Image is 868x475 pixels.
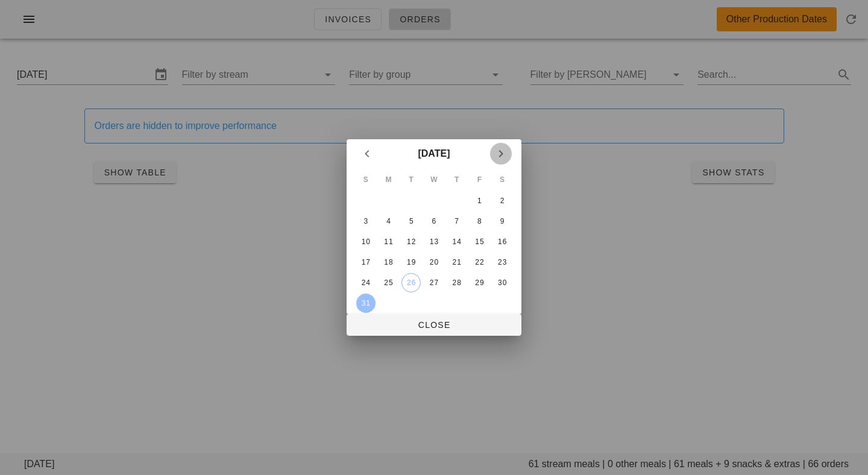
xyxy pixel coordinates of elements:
th: T [446,169,468,190]
button: 31 [356,294,376,313]
th: M [378,169,400,190]
button: Previous month [356,143,378,165]
button: 11 [379,232,398,251]
button: 9 [492,212,512,231]
button: 20 [424,253,444,272]
button: 7 [447,212,467,231]
div: 24 [356,278,376,287]
button: 25 [379,273,398,292]
button: 10 [356,232,376,251]
div: 31 [356,299,376,307]
button: 12 [401,232,421,251]
div: 6 [424,217,444,225]
div: 28 [447,278,467,287]
div: 4 [379,217,398,225]
div: 1 [470,197,489,205]
button: 26 [401,273,421,292]
th: F [469,169,491,190]
button: 24 [356,273,376,292]
button: 13 [424,232,444,251]
div: 10 [356,237,376,246]
div: 22 [470,258,489,266]
th: S [355,169,377,190]
div: 2 [492,197,512,205]
button: [DATE] [413,142,454,166]
button: Close [347,314,521,336]
button: 8 [470,212,489,231]
div: 20 [424,258,444,266]
div: 13 [424,237,444,246]
div: 16 [492,237,512,246]
button: 28 [447,273,467,292]
button: Next month [490,143,512,165]
button: 23 [492,253,512,272]
button: 30 [492,273,512,292]
button: 15 [470,232,489,251]
div: 29 [470,278,489,287]
div: 7 [447,217,467,225]
button: 19 [401,253,421,272]
div: 27 [424,278,444,287]
div: 17 [356,258,376,266]
button: 27 [424,273,444,292]
button: 21 [447,253,467,272]
div: 5 [401,217,421,225]
th: W [423,169,445,190]
th: S [491,169,513,190]
button: 16 [492,232,512,251]
button: 6 [424,212,444,231]
button: 1 [470,191,489,210]
div: 9 [492,217,512,225]
div: 3 [356,217,376,225]
div: 30 [492,278,512,287]
button: 17 [356,253,376,272]
button: 2 [492,191,512,210]
button: 5 [401,212,421,231]
div: 8 [470,217,489,225]
button: 14 [447,232,467,251]
button: 18 [379,253,398,272]
div: 25 [379,278,398,287]
div: 12 [401,237,421,246]
div: 19 [401,258,421,266]
button: 29 [470,273,489,292]
button: 3 [356,212,376,231]
div: 23 [492,258,512,266]
th: T [400,169,422,190]
div: 14 [447,237,467,246]
div: 15 [470,237,489,246]
div: 18 [379,258,398,266]
div: 11 [379,237,398,246]
div: 26 [402,278,420,287]
button: 4 [379,212,398,231]
button: 22 [470,253,489,272]
span: Close [356,320,512,330]
div: 21 [447,258,467,266]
